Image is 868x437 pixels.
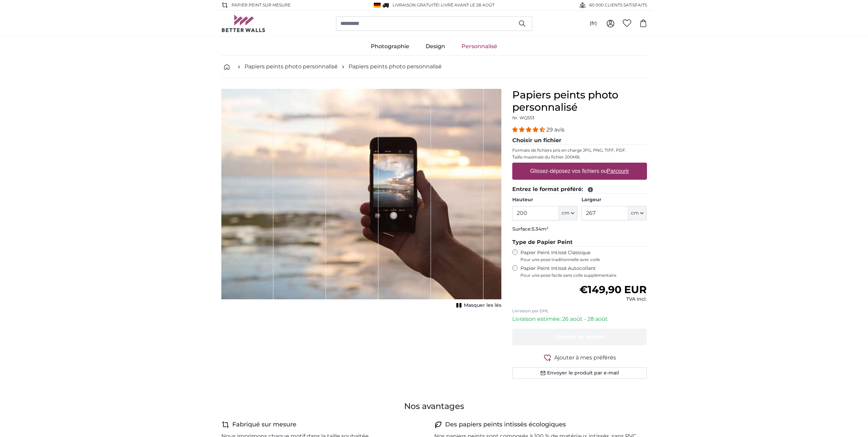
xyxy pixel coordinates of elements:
span: cm [631,210,639,217]
span: Nr. WQ553 [512,115,534,120]
span: Pour une pose traditionnelle avec colle [520,257,647,262]
span: 29 avis [546,126,564,133]
h4: Des papiers peints intissés écologiques [445,420,566,429]
span: Masquer les lés [464,302,501,309]
p: Taille maximale du fichier 200MB. [512,154,647,160]
button: Envoyer le produit par e-mail [512,367,647,379]
h4: Fabriqué sur mesure [232,420,296,429]
a: Design [417,38,453,55]
label: Papier Peint Intissé Classique [520,249,647,262]
label: Glissez-déposez vos fichiers ou [527,164,632,178]
span: cm [562,210,570,217]
div: 1 of 1 [221,89,501,310]
span: 60 000 CLIENTS SATISFAITS [589,2,647,8]
span: Ajouter au panier [555,333,605,340]
label: Hauteur [512,196,577,203]
button: cm [559,206,577,220]
span: Ajouter à mes préférés [554,354,616,362]
button: (fr) [584,17,602,30]
button: cm [628,206,647,220]
legend: Entrez le format préféré: [512,185,647,194]
a: Papiers peints photo personnalisé [349,63,442,71]
p: Livraison estimée: 26 août - 28 août [512,315,647,323]
label: Papier Peint Intissé Autocollant [520,265,647,278]
a: Papiers peints photo personnalisé [245,63,338,71]
label: Largeur [582,196,647,203]
a: Personnalisé [453,38,505,55]
button: Ajouter à mes préférés [512,353,647,362]
img: Betterwalls [221,15,266,32]
p: Formats de fichiers pris en charge JPG, PNG, TIFF, PDF. [512,148,647,153]
span: 5.34m² [532,226,548,232]
legend: Type de Papier Peint [512,238,647,247]
span: - [439,2,495,8]
legend: Choisir un fichier [512,136,647,145]
span: €149,90 EUR [579,283,647,296]
p: Surface: [512,226,647,233]
nav: breadcrumbs [221,56,647,78]
div: TVA incl. [579,296,647,303]
button: Ajouter au panier [512,329,647,345]
a: Photographie [363,38,417,55]
img: Allemagne [374,3,381,8]
h1: Papiers peints photo personnalisé [512,89,647,113]
u: Parcourir [607,168,629,174]
span: Pour une pose facile sans colle supplémentaire [520,273,647,278]
p: Livraison par DHL [512,308,647,314]
span: Papier peint sur mesure [232,2,291,8]
span: Livraison GRATUITE! [393,2,439,8]
span: 4.34 stars [512,126,546,133]
h3: Nos avantages [221,401,647,412]
span: Livré avant le 28 août [441,2,495,8]
button: Masquer les lés [454,301,501,310]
